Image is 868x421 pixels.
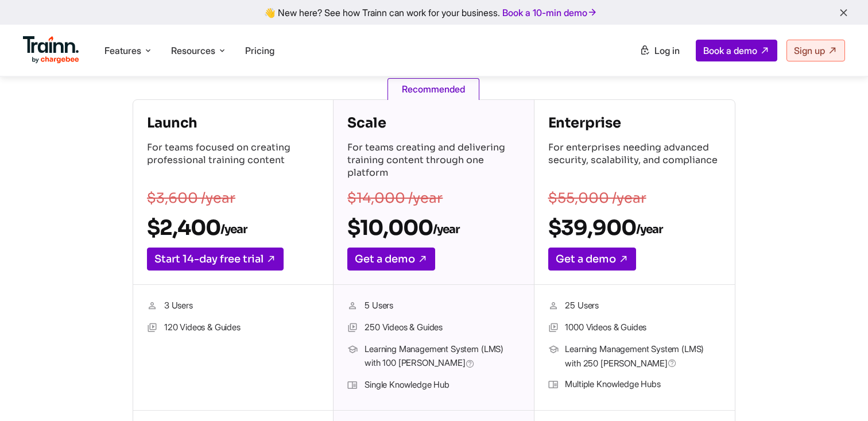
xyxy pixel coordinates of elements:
iframe: Chat Widget [811,366,868,421]
a: Start 14-day free trial [147,248,284,271]
a: Book a demo [696,40,777,61]
span: Resources [171,44,215,57]
span: Recommended [387,78,479,100]
a: Get a demo [548,248,636,271]
div: 👋 New here? See how Trainn can work for your business. [7,7,861,18]
a: Get a demo [347,248,435,271]
span: Book a demo [703,45,757,56]
li: 250 Videos & Guides [347,320,520,335]
a: Book a 10-min demo [500,5,600,21]
p: For teams creating and delivering training content through one platform [347,141,520,181]
span: Sign up [794,45,825,56]
li: 120 Videos & Guides [147,320,319,335]
s: $55,000 /year [548,190,646,207]
sub: /year [636,222,662,237]
p: For enterprises needing advanced security, scalability, and compliance [548,141,721,181]
a: Pricing [245,45,274,56]
p: For teams focused on creating professional training content [147,141,319,181]
h2: $2,400 [147,215,319,241]
h2: $10,000 [347,215,520,241]
sub: /year [433,222,459,237]
s: $3,600 /year [147,190,235,207]
li: 25 Users [548,299,721,314]
h4: Enterprise [548,114,721,132]
h4: Scale [347,114,520,132]
a: Sign up [786,40,845,61]
li: 5 Users [347,299,520,314]
li: Single Knowledge Hub [347,378,520,393]
s: $14,000 /year [347,190,443,207]
span: Learning Management System (LMS) with 100 [PERSON_NAME] [365,342,520,371]
a: Log in [633,40,687,61]
li: 1000 Videos & Guides [548,320,721,335]
span: Log in [654,45,680,56]
li: Multiple Knowledge Hubs [548,377,721,392]
img: Trainn Logo [23,36,79,64]
span: Learning Management System (LMS) with 250 [PERSON_NAME] [565,342,720,370]
span: Features [104,44,141,57]
h2: $39,900 [548,215,721,241]
sub: /year [220,222,247,237]
li: 3 Users [147,299,319,314]
h4: Launch [147,114,319,132]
